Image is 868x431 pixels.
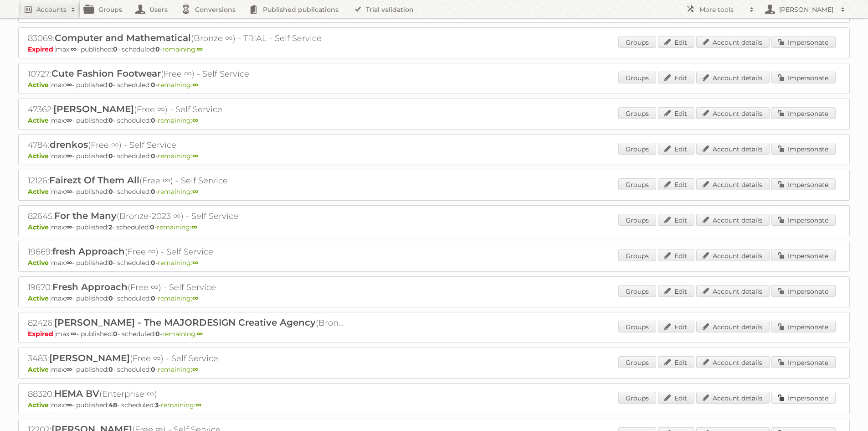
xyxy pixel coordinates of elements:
[151,81,155,89] strong: 0
[108,294,113,302] strong: 0
[658,321,694,332] a: Edit
[28,223,840,231] p: max: - published: - scheduled: -
[618,321,656,332] a: Groups
[66,187,72,196] strong: ∞
[150,223,154,231] strong: 0
[158,81,198,89] span: remaining:
[36,5,67,14] h2: Accounts
[696,178,770,190] a: Account details
[151,365,155,374] strong: 0
[771,72,836,83] a: Impersonate
[49,175,139,186] span: Fairezt Of Them All
[66,259,72,267] strong: ∞
[696,36,770,48] a: Account details
[28,187,840,196] p: max: - published: - scheduled: -
[192,81,198,89] strong: ∞
[108,401,117,409] strong: 48
[28,353,347,364] h2: 3483: (Free ∞) - Self Service
[28,152,840,160] p: max: - published: - scheduled: -
[54,388,99,399] span: HEMA BV
[28,388,347,400] h2: 88320: (Enterprise ∞)
[658,107,694,119] a: Edit
[658,178,694,190] a: Edit
[52,246,125,257] span: fresh Approach
[28,32,347,44] h2: 83069: (Bronze ∞) - TRIAL - Self Service
[28,246,347,258] h2: 19669: (Free ∞) - Self Service
[771,356,836,368] a: Impersonate
[696,392,770,404] a: Account details
[696,214,770,226] a: Account details
[54,317,316,328] span: [PERSON_NAME] - The MAJORDESIGN Creative Agency
[696,249,770,261] a: Account details
[28,68,347,80] h2: 10727: (Free ∞) - Self Service
[66,152,72,160] strong: ∞
[28,223,51,231] span: Active
[28,116,840,125] p: max: - published: - scheduled: -
[618,36,656,48] a: Groups
[28,401,840,409] p: max: - published: - scheduled: -
[658,36,694,48] a: Edit
[192,259,198,267] strong: ∞
[28,330,840,338] p: max: - published: - scheduled: -
[28,259,51,267] span: Active
[66,116,72,125] strong: ∞
[66,365,72,374] strong: ∞
[28,152,51,160] span: Active
[771,143,836,155] a: Impersonate
[158,365,198,374] span: remaining:
[28,294,840,302] p: max: - published: - scheduled: -
[28,81,51,89] span: Active
[108,223,112,231] strong: 2
[51,68,161,79] span: Cute Fashion Footwear
[151,116,155,125] strong: 0
[197,330,203,338] strong: ∞
[197,45,203,53] strong: ∞
[155,401,159,409] strong: 3
[777,5,836,14] h2: [PERSON_NAME]
[158,187,198,196] span: remaining:
[618,356,656,368] a: Groups
[155,45,160,53] strong: 0
[108,116,113,125] strong: 0
[158,152,198,160] span: remaining:
[157,223,197,231] span: remaining:
[658,214,694,226] a: Edit
[108,152,113,160] strong: 0
[158,259,198,267] span: remaining:
[53,104,134,114] span: [PERSON_NAME]
[28,401,51,409] span: Active
[28,330,56,338] span: Expired
[771,107,836,119] a: Impersonate
[771,178,836,190] a: Impersonate
[192,365,198,374] strong: ∞
[696,285,770,297] a: Account details
[50,139,88,150] span: drenkos
[699,5,745,14] h2: More tools
[28,104,347,115] h2: 47362: (Free ∞) - Self Service
[192,294,198,302] strong: ∞
[52,281,128,292] span: Fresh Approach
[28,45,56,53] span: Expired
[28,259,840,267] p: max: - published: - scheduled: -
[28,45,840,53] p: max: - published: - scheduled: -
[155,330,160,338] strong: 0
[162,45,203,53] span: remaining:
[108,259,113,267] strong: 0
[696,143,770,155] a: Account details
[658,356,694,368] a: Edit
[771,214,836,226] a: Impersonate
[66,401,72,409] strong: ∞
[151,187,155,196] strong: 0
[658,249,694,261] a: Edit
[113,45,118,53] strong: 0
[158,294,198,302] span: remaining:
[192,187,198,196] strong: ∞
[658,285,694,297] a: Edit
[192,152,198,160] strong: ∞
[28,317,347,329] h2: 82426: (Bronze ∞) - TRIAL - Self Service
[49,353,130,363] span: [PERSON_NAME]
[28,365,51,374] span: Active
[771,36,836,48] a: Impersonate
[66,223,72,231] strong: ∞
[28,139,347,151] h2: 4784: (Free ∞) - Self Service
